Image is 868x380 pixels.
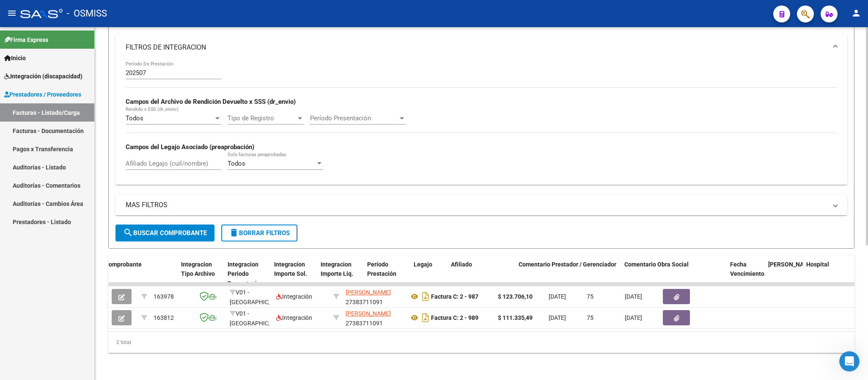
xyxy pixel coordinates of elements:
[108,332,854,353] div: 2 total
[806,261,829,268] span: Hospital
[271,255,317,293] datatable-header-cell: Integracion Importe Sol.
[549,314,566,321] span: [DATE]
[67,4,107,23] span: - OSMISS
[4,35,48,44] span: Firma Express
[126,43,827,52] mat-panel-title: FILTROS DE INTEGRACION
[115,195,847,215] mat-expansion-panel-header: MAS FILTROS
[431,293,478,300] strong: Factura C: 2 - 987
[4,72,82,81] span: Integración (discapacidad)
[346,309,402,327] div: 27383711091
[126,114,143,122] span: Todos
[276,293,312,300] span: Integración
[123,227,133,238] mat-icon: search
[621,255,727,293] datatable-header-cell: Comentario Obra Social
[123,229,207,237] span: Buscar Comprobante
[519,261,616,268] span: Comentario Prestador / Gerenciador
[451,261,472,268] span: Afiliado
[317,255,364,293] datatable-header-cell: Integracion Importe Liq.
[154,314,174,321] span: 163812
[102,255,178,293] datatable-header-cell: Comprobante
[851,8,861,18] mat-icon: person
[7,8,17,18] mat-icon: menu
[4,53,26,63] span: Inicio
[115,34,847,61] mat-expansion-panel-header: FILTROS DE INTEGRACION
[364,255,410,293] datatable-header-cell: Período Prestación
[346,310,391,317] span: [PERSON_NAME]
[228,114,296,122] span: Tipo de Registro
[346,288,402,305] div: 27383711091
[410,255,435,293] datatable-header-cell: Legajo
[115,225,214,241] button: Buscar Comprobante
[624,261,689,268] span: Comentario Obra Social
[115,61,847,184] div: FILTROS DE INTEGRACION
[229,229,290,237] span: Borrar Filtros
[4,90,81,99] span: Prestadores / Proveedores
[515,255,621,293] datatable-header-cell: Comentario Prestador / Gerenciador
[126,200,827,210] mat-panel-title: MAS FILTROS
[498,314,533,321] strong: $ 111.335,49
[839,351,860,372] iframe: Intercom live chat
[765,255,803,293] datatable-header-cell: Fecha Confimado
[228,261,264,287] span: Integracion Periodo Presentacion
[178,255,224,293] datatable-header-cell: Integracion Tipo Archivo
[321,261,353,277] span: Integracion Importe Liq.
[803,255,866,293] datatable-header-cell: Hospital
[730,261,764,277] span: Fecha Vencimiento
[229,227,239,238] mat-icon: delete
[625,314,642,321] span: [DATE]
[549,293,566,300] span: [DATE]
[768,261,814,268] span: [PERSON_NAME]
[126,98,296,105] strong: Campos del Archivo de Rendición Devuelto x SSS (dr_envio)
[224,255,271,293] datatable-header-cell: Integracion Periodo Presentacion
[431,314,478,321] strong: Factura C: 2 - 989
[310,114,398,122] span: Período Presentación
[367,261,396,277] span: Período Prestación
[221,225,297,241] button: Borrar Filtros
[126,143,254,151] strong: Campos del Legajo Asociado (preaprobación)
[414,261,432,268] span: Legajo
[420,311,431,325] i: Descargar documento
[448,255,515,293] datatable-header-cell: Afiliado
[498,293,533,300] strong: $ 123.706,10
[154,293,174,300] span: 163978
[346,289,391,296] span: [PERSON_NAME]
[587,314,593,321] span: 75
[105,261,142,268] span: Comprobante
[420,290,431,303] i: Descargar documento
[274,261,307,277] span: Integracion Importe Sol.
[228,160,245,167] span: Todos
[727,255,765,293] datatable-header-cell: Fecha Vencimiento
[276,314,312,321] span: Integración
[587,293,593,300] span: 75
[181,261,215,277] span: Integracion Tipo Archivo
[625,293,642,300] span: [DATE]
